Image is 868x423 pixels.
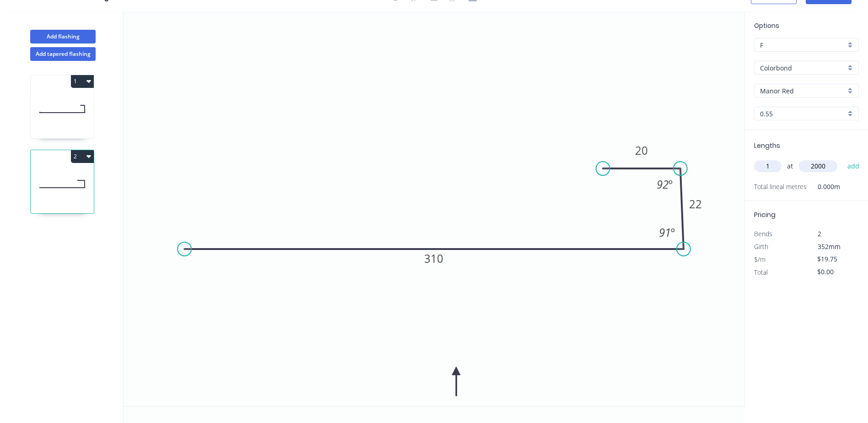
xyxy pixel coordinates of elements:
[425,251,444,266] tspan: 310
[669,177,673,192] tspan: º
[671,225,675,240] tspan: º
[689,196,702,211] tspan: 22
[818,242,841,251] span: 352mm
[843,158,864,174] button: add
[760,86,846,96] input: Colour
[754,21,779,30] span: Options
[71,75,94,88] button: 1
[635,143,648,158] tspan: 20
[807,180,840,193] span: 0.000m
[787,160,793,173] span: at
[760,63,846,73] input: Material
[818,229,821,238] span: 2
[760,40,846,50] input: Price level
[754,268,768,277] span: Total
[754,210,776,219] span: Pricing
[71,150,94,163] button: 2
[754,255,766,264] span: $/m
[124,11,744,406] svg: 0
[659,225,671,240] tspan: 91
[754,242,768,251] span: Girth
[657,177,669,192] tspan: 92
[30,30,96,43] button: Add flashing
[754,229,772,238] span: Bends
[30,47,96,61] button: Add tapered flashing
[754,141,780,150] span: Lengths
[760,109,846,119] input: Thickness
[754,180,807,193] span: Total lineal metres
